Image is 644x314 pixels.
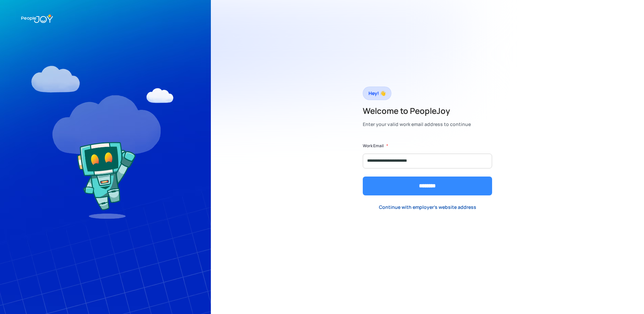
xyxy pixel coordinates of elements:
[363,143,492,195] form: Form
[363,105,471,116] h2: Welcome to PeopleJoy
[363,120,471,129] div: Enter your valid work email address to continue
[379,204,476,211] div: Continue with employer's website address
[368,89,386,98] div: Hey! 👋
[374,200,482,214] a: Continue with employer's website address
[363,143,384,149] label: Work Email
